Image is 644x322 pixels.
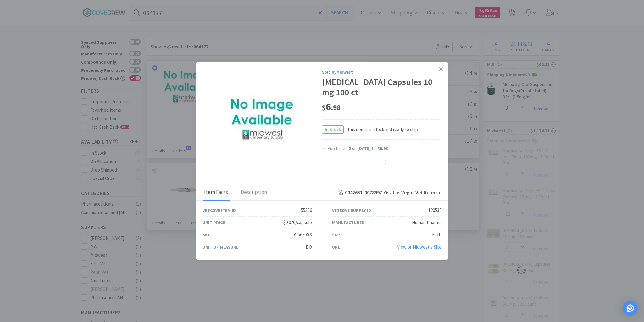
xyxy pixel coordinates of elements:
div: $0.070/capsule [283,219,312,226]
span: [DATE] [358,145,371,151]
div: Purchased on for [328,145,441,152]
div: Size [332,231,341,238]
span: $6.98 [377,145,388,151]
div: Unit Price [203,219,225,226]
img: d548df5fb0114b3fb3112ad2e06ee952_120538.jpeg [228,94,297,147]
div: Vetcove Item ID [203,207,236,214]
div: Sold by Midwest [322,69,441,76]
span: In Stock [322,126,343,133]
div: Each [432,231,441,239]
h4: 0042651-0078997 - Gsv Las Vegas Vet Referral [336,189,441,197]
div: Unit of Measure [203,244,238,251]
div: 55356 [301,206,312,214]
span: This item is in stock and ready to ship [344,126,418,133]
div: URL [332,244,340,251]
div: Manufacturer [332,219,364,226]
span: $ [322,103,326,112]
div: Vetcove Supply ID [332,207,371,214]
div: Description [239,185,269,201]
div: SKU [203,231,211,238]
div: 191.56700.3 [290,231,312,239]
div: BO [306,243,312,251]
div: Item Facts [203,185,230,201]
span: . 98 [331,103,341,112]
a: View onMidwest's Site [397,244,441,250]
span: 6 [322,100,341,113]
div: [MEDICAL_DATA] Capsules 10 mg 100 ct [322,77,441,98]
div: Open Intercom Messenger [623,301,638,316]
span: 2 [349,145,351,151]
div: Human Pharma [412,219,441,226]
div: 120538 [428,206,441,214]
